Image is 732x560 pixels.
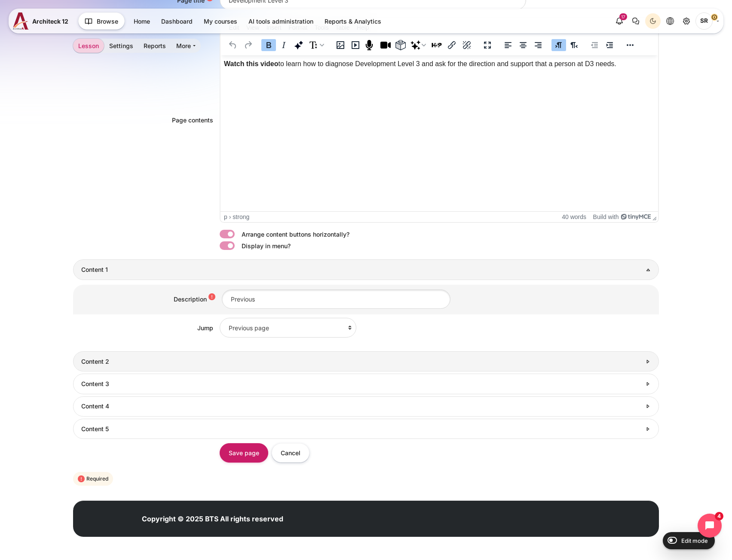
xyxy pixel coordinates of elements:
h3: Content 4 [81,402,641,410]
a: A12 A12 Architeck 12 [13,12,72,30]
div: › [229,213,231,220]
iframe: SELF_D3_EL2613V101019_AE [3,21,434,263]
div: directionality [546,37,582,53]
a: My courses [199,14,242,28]
p: to learn how to diagnose Development Level 3 and ask for the direction and support that a person ... [3,3,434,14]
label: Jump [197,324,213,332]
button: Redo [241,39,255,51]
a: Reports & Analytics [319,14,386,28]
a: Home [129,14,155,28]
button: Increase indent [602,39,617,51]
div: view [475,37,496,53]
span: Architeck 12 [32,17,68,26]
button: Align left [501,39,515,51]
a: More [171,39,201,53]
div: content [328,37,475,53]
button: C4L [393,39,408,51]
button: Bold [261,39,276,51]
button: Configure H5P content [429,39,444,51]
a: User menu [695,12,719,30]
div: history [221,37,256,53]
a: Reports [138,39,171,53]
img: A12 [13,12,29,30]
label: Page contents [172,116,213,124]
h3: Content 2 [81,358,641,365]
button: Left to right [551,39,566,51]
div: formatting [256,37,328,53]
div: Required [73,472,113,486]
button: Browse [78,12,125,30]
button: Fullscreen [480,39,495,51]
label: Display in menu? [242,241,292,250]
button: Reveal or hide additional toolbar items [623,39,637,51]
div: Dark Mode [646,15,659,27]
button: Record audio [363,39,378,51]
div: Show notification window with 17 new notifications [612,13,627,29]
button: There are 0 unread conversations [628,13,643,29]
button: Generate AI content [408,39,429,51]
label: Description [174,295,207,303]
h3: Content 3 [81,380,641,388]
button: 40 words [562,213,586,220]
button: Light Mode Dark Mode [645,13,661,29]
a: Dashboard [156,14,198,28]
body: Rich text area. Press ALT-0 for help. [3,3,434,310]
button: Align centre [516,39,530,51]
div: alignment [496,37,546,53]
a: Settings [104,39,138,53]
div: strong [233,213,249,220]
button: Link [444,39,459,51]
h3: Content 1 [81,266,651,274]
span: Browse [97,17,118,26]
i: Required field [78,475,86,483]
button: Decrease indent [587,39,602,51]
div: 17 [619,13,627,20]
a: Build with TinyMCE [593,213,651,220]
i: Required [208,294,215,301]
button: Record video [378,39,393,51]
strong: Watch this video [3,5,58,12]
div: Press the Up and Down arrow keys to resize the editor. [652,213,657,221]
button: Languages [662,13,678,29]
strong: Copyright © 2025 BTS All rights reserved [142,514,283,523]
button: Image [333,39,348,51]
button: Multimedia [348,39,363,51]
div: p [224,213,227,220]
div: indentation [582,37,618,53]
button: Italic [276,39,291,51]
iframe: Rich text area [221,55,658,211]
input: Cancel [272,443,309,463]
button: Right to left [567,39,581,51]
span: Songklod Riraroengjaratsaeng [695,12,713,30]
label: Arrange content buttons horizontally? [242,230,351,239]
button: Unlink [459,39,474,51]
button: AI tools [291,39,306,51]
a: Lesson [73,39,104,53]
button: Align right [531,39,545,51]
a: AI tools administration [243,14,319,28]
button: Undo [226,39,240,51]
input: Save page [220,443,268,463]
h3: Content 5 [81,425,641,433]
a: Site administration [679,13,694,29]
span: Edit mode [681,537,708,544]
